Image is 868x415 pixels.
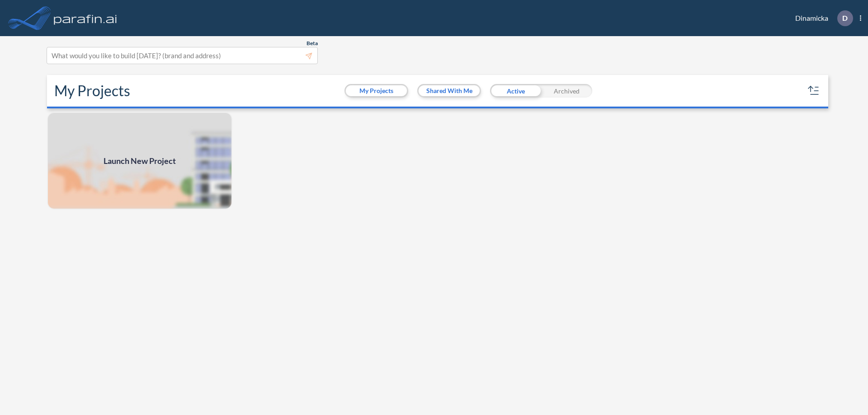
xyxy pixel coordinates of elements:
[842,14,848,22] p: D
[47,112,232,210] img: add
[54,82,130,99] h2: My Projects
[307,40,318,47] span: Beta
[541,84,592,98] div: Archived
[807,84,821,98] button: sort
[782,10,861,26] div: Dinamicka
[490,84,541,98] div: Active
[52,9,119,27] img: logo
[346,85,407,96] button: My Projects
[104,155,176,167] span: Launch New Project
[47,112,232,210] a: Launch New Project
[419,85,480,96] button: Shared With Me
